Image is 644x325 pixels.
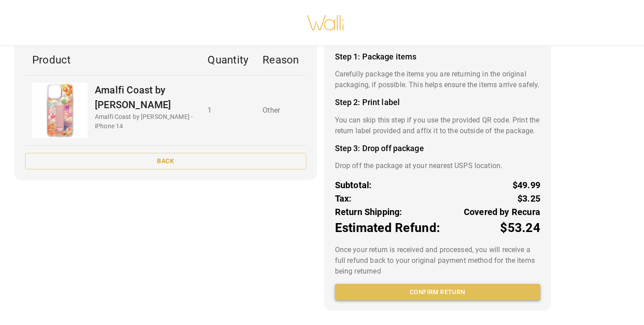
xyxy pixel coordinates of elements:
[464,205,540,219] p: Covered by Recura
[25,153,306,169] button: Back
[513,178,540,192] p: $49.99
[208,52,248,68] p: Quantity
[335,192,352,205] p: Tax:
[335,97,540,107] h4: Step 2: Print label
[306,4,345,42] img: walli-inc.myshopify.com
[335,245,540,277] p: Once your return is received and processed, you will receive a full refund back to your original ...
[95,83,193,112] p: Amalfi Coast by [PERSON_NAME]
[500,219,540,237] p: $53.24
[95,112,193,131] p: Amalfi Coast by [PERSON_NAME] - iPhone 14
[208,105,248,116] p: 1
[335,178,372,192] p: Subtotal:
[335,205,402,219] p: Return Shipping:
[335,160,540,171] p: Drop off the package at your nearest USPS location.
[335,284,540,300] button: Confirm return
[335,52,540,62] h4: Step 1: Package items
[335,219,440,237] p: Estimated Refund:
[263,105,299,116] p: Other
[517,192,540,205] p: $3.25
[263,52,299,68] p: Reason
[335,115,540,136] p: You can skip this step if you use the provided QR code. Print the return label provided and affix...
[335,144,540,153] h4: Step 3: Drop off package
[32,52,193,68] p: Product
[335,69,540,90] p: Carefully package the items you are returning in the original packaging, if possible. This helps ...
